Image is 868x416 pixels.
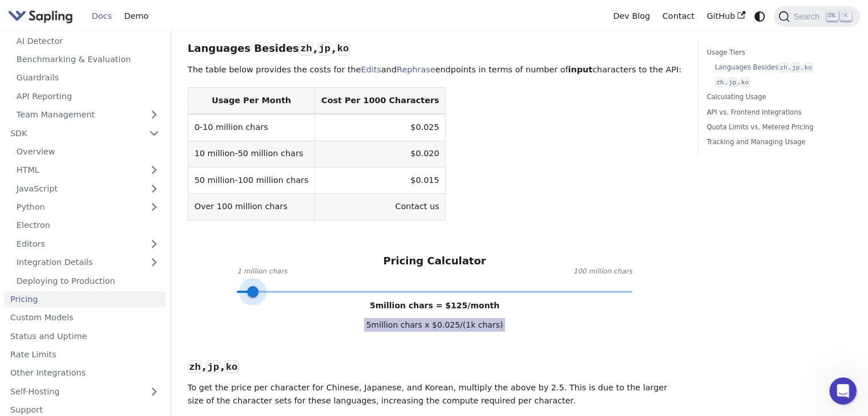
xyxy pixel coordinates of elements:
[10,180,165,197] a: JavaScript
[336,42,350,56] code: ko
[315,114,446,141] td: $0.025
[706,47,847,58] a: Usage Tiers
[607,7,656,25] a: Dev Blog
[188,194,314,220] td: Over 100 million chars
[10,32,165,49] a: AI Detector
[740,78,750,87] code: ko
[188,114,314,141] td: 0-10 million chars
[4,365,165,381] a: Other Integrations
[188,42,681,55] h3: Languages Besides , ,
[143,235,165,252] button: Expand sidebar category 'Editors'
[10,107,165,123] a: Team Management
[10,144,165,160] a: Overview
[364,318,506,332] span: 5 million chars x $ 0.025 /(1k chars)
[317,42,332,56] code: jp
[315,167,446,193] td: $0.015
[829,377,857,405] iframe: Intercom live chat
[774,6,859,27] button: Search (Ctrl+K)
[656,7,701,25] a: Contact
[188,63,681,77] p: The table below provides the costs for the and endpoints in terms of number of characters to the ...
[727,78,737,87] code: jp
[10,199,165,215] a: Python
[4,291,165,308] a: Pricing
[10,51,165,68] a: Benchmarking & Evaluation
[803,63,813,72] code: ko
[4,125,143,141] a: SDK
[10,272,165,289] a: Deploying to Production
[715,77,843,88] a: zh,jp,ko
[237,266,287,278] span: 1 million chars
[4,309,165,326] a: Custom Models
[206,360,220,374] code: jp
[10,217,165,234] a: Electron
[361,65,381,74] a: Edits
[8,8,77,25] a: Sapling.ai
[224,360,239,374] code: ko
[10,254,165,271] a: Integration Details
[700,7,751,25] a: GitHub
[4,328,165,344] a: Status and Uptime
[10,88,165,104] a: API Reporting
[715,78,725,87] code: zh
[143,125,165,141] button: Collapse sidebar category 'SDK'
[188,87,314,114] th: Usage Per Month
[397,65,435,74] a: Rephrase
[4,383,165,399] a: Self-Hosting
[188,360,202,374] code: zh
[706,107,847,118] a: API vs. Frontend Integrations
[4,346,165,363] a: Rate Limits
[188,381,681,409] p: To get the price per character for Chinese, Japanese, and Korean, multiply the above by 2.5. This...
[790,12,826,21] span: Search
[10,235,143,252] a: Editors
[706,122,847,133] a: Quota Limits vs. Metered Pricing
[568,65,592,74] strong: input
[10,162,165,178] a: HTML
[188,360,681,373] h3: , ,
[715,62,843,73] a: Languages Besideszh,jp,ko
[299,42,313,56] code: zh
[188,167,314,193] td: 50 million-100 million chars
[188,141,314,167] td: 10 million-50 million chars
[706,92,847,103] a: Calculating Usage
[10,70,165,86] a: Guardrails
[790,63,801,72] code: jp
[383,255,486,268] h3: Pricing Calculator
[315,87,446,114] th: Cost Per 1000 Characters
[118,7,155,25] a: Demo
[573,266,632,278] span: 100 million chars
[370,301,499,310] span: 5 million chars = $ 125 /month
[778,63,789,72] code: zh
[86,7,118,25] a: Docs
[706,137,847,148] a: Tracking and Managing Usage
[8,8,73,25] img: Sapling.ai
[840,11,851,21] kbd: K
[315,194,446,220] td: Contact us
[752,8,768,25] button: Switch between dark and light mode (currently system mode)
[315,141,446,167] td: $0.020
